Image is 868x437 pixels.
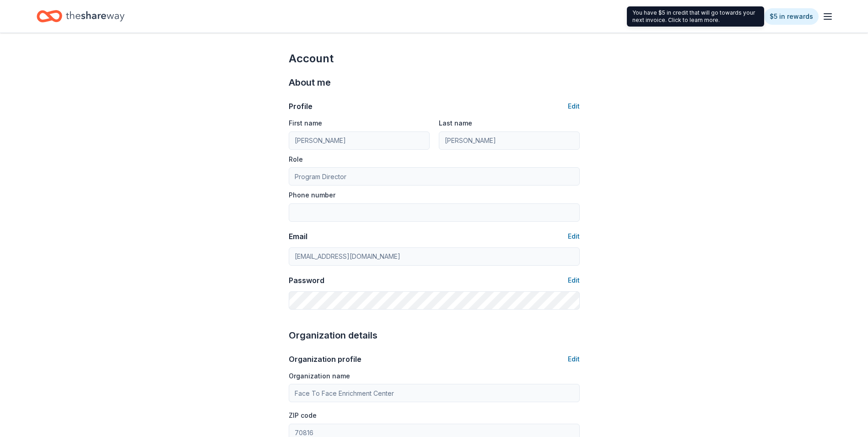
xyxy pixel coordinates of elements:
[439,119,472,128] label: Last name
[289,371,350,381] label: Organization name
[568,231,580,242] button: Edit
[289,119,322,128] label: First name
[568,101,580,112] button: Edit
[289,411,317,420] label: ZIP code
[289,51,580,66] div: Account
[37,5,124,27] a: Home
[764,8,819,25] a: $5 in rewards
[289,191,335,200] label: Phone number
[289,328,580,343] div: Organization details
[627,6,764,27] div: You have $5 in credit that will go towards your next invoice. Click to learn more.
[568,354,580,365] button: Edit
[289,75,580,90] div: About me
[289,275,324,286] div: Password
[289,155,303,164] label: Role
[568,275,580,286] button: Edit
[289,101,313,112] div: Profile
[289,231,307,242] div: Email
[289,354,361,365] div: Organization profile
